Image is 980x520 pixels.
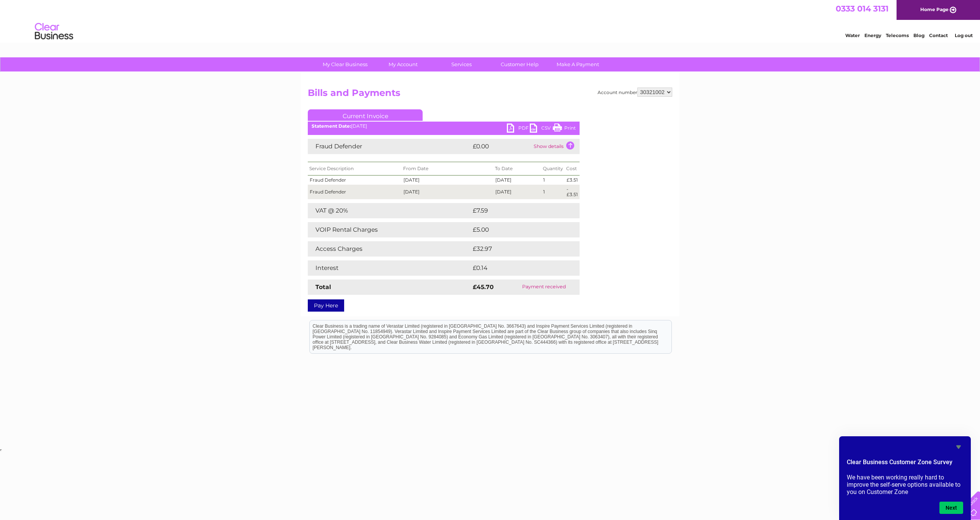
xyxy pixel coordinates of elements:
[34,20,73,43] img: logo.png
[310,4,671,37] div: Clear Business is a trading name of Verastar Limited (registered in [GEOGRAPHIC_DATA] No. 3667643...
[473,283,494,291] strong: £45.70
[565,175,580,185] td: £3.51
[598,88,672,97] div: Account number
[308,139,471,154] td: Fraud Defender
[312,123,351,129] b: Statement Date:
[493,162,541,175] th: To Date
[955,32,973,38] a: Log out
[508,279,580,295] td: Payment received
[847,442,963,514] div: Clear Business Customer Zone Survey
[886,32,909,38] a: Telecoms
[308,185,402,199] td: Fraud Defender
[430,57,493,71] a: Services
[372,57,435,71] a: My Account
[553,123,576,135] a: Print
[308,260,471,276] td: Interest
[308,299,344,312] a: Pay Here
[939,502,963,514] button: Next question
[541,185,565,199] td: 1
[847,458,963,471] h2: Clear Business Customer Zone Survey
[308,109,423,121] a: Current Invoice
[308,175,402,185] td: Fraud Defender
[308,162,402,175] th: Service Description
[493,185,541,199] td: [DATE]
[315,283,331,291] strong: Total
[836,4,889,13] a: 0333 014 3131
[308,241,471,257] td: Access Charges
[471,241,564,257] td: £32.97
[471,203,562,218] td: £7.59
[308,88,672,102] h2: Bills and Payments
[929,32,948,38] a: Contact
[471,260,561,276] td: £0.14
[847,474,963,496] p: We have been working really hard to improve the self-serve options available to you on Customer Zone
[402,185,493,199] td: [DATE]
[845,32,860,38] a: Water
[954,442,963,452] button: Hide survey
[471,139,532,154] td: £0.00
[530,123,553,135] a: CSV
[493,175,541,185] td: [DATE]
[402,162,493,175] th: From Date
[565,185,580,199] td: -£3.51
[546,57,609,71] a: Make A Payment
[864,32,881,38] a: Energy
[488,57,551,71] a: Customer Help
[471,222,562,237] td: £5.00
[565,162,580,175] th: Cost
[308,123,580,129] div: [DATE]
[913,32,924,38] a: Blog
[507,123,530,135] a: PDF
[532,139,580,154] td: Show details
[314,57,377,71] a: My Clear Business
[308,203,471,218] td: VAT @ 20%
[541,162,565,175] th: Quantity
[541,175,565,185] td: 1
[308,222,471,237] td: VOIP Rental Charges
[402,175,493,185] td: [DATE]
